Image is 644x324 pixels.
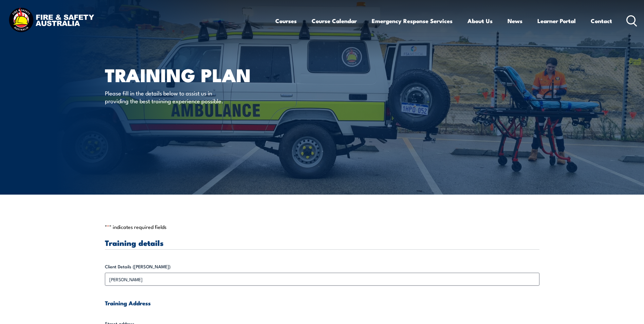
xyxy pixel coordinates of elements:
[105,239,539,247] h3: Training details
[508,12,522,30] a: News
[105,263,539,270] label: Client Details ([PERSON_NAME])
[312,12,357,30] a: Course Calendar
[372,12,453,30] a: Emergency Response Services
[105,223,539,230] p: " " indicates required fields
[591,12,612,30] a: Contact
[537,12,576,30] a: Learner Portal
[467,12,493,30] a: About Us
[275,12,297,30] a: Courses
[105,89,229,105] p: Please fill in the details below to assist us in providing the best training experience possible.
[105,67,273,83] h1: Training plan
[105,299,539,307] h4: Training Address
